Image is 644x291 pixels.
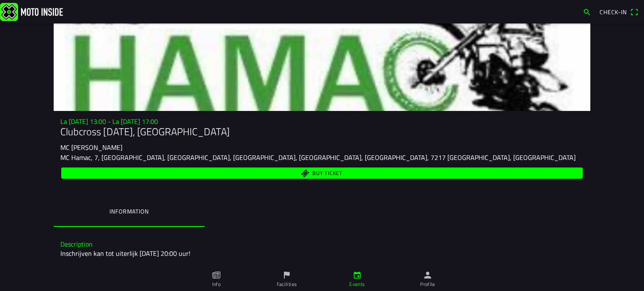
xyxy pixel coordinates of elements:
ion-text: MC Hamac, 7, [GEOGRAPHIC_DATA], [GEOGRAPHIC_DATA], [GEOGRAPHIC_DATA], [GEOGRAPHIC_DATA], [GEOGRAP... [60,152,576,162]
ion-icon: paper [212,270,221,280]
h3: La [DATE] 13:00 - La [DATE] 17:00 [60,118,584,126]
ion-text: MC [PERSON_NAME] [60,142,122,152]
a: Check-inqr scanner [595,5,642,19]
span: Check-in [600,8,627,16]
ion-icon: flag [282,270,291,280]
ion-label: Events [349,281,365,288]
ion-icon: person [423,270,432,280]
span: Buy ticket [312,171,343,176]
ion-icon: calendar [353,270,362,280]
a: search [579,5,595,19]
h1: Clubcross [DATE], [GEOGRAPHIC_DATA] [60,126,584,138]
ion-label: Profile [420,281,435,288]
ion-label: Facilities [277,281,297,288]
ion-label: Information [109,207,148,216]
h3: Description [60,240,584,248]
ion-label: Info [212,281,221,288]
